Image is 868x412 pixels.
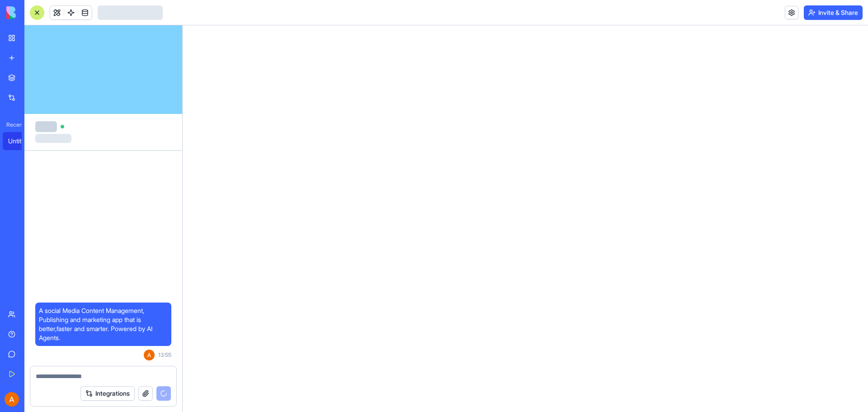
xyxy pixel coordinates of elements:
[80,386,135,401] button: Integrations
[6,6,62,19] img: logo
[3,132,39,150] a: Untitled App
[804,5,863,20] button: Invite & Share
[8,137,33,146] div: Untitled App
[3,121,22,128] span: Recent
[144,350,155,360] img: ACg8ocLePfu1EiqcOiFed1o5PzPeDJDMPqfvIlqQ3sxMaFOjLcWizA=s96-c
[39,306,168,342] span: A social Media Content Management, Publishing and marketing app that is better,faster and smarter...
[5,392,19,407] img: ACg8ocLePfu1EiqcOiFed1o5PzPeDJDMPqfvIlqQ3sxMaFOjLcWizA=s96-c
[158,351,171,359] span: 13:55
